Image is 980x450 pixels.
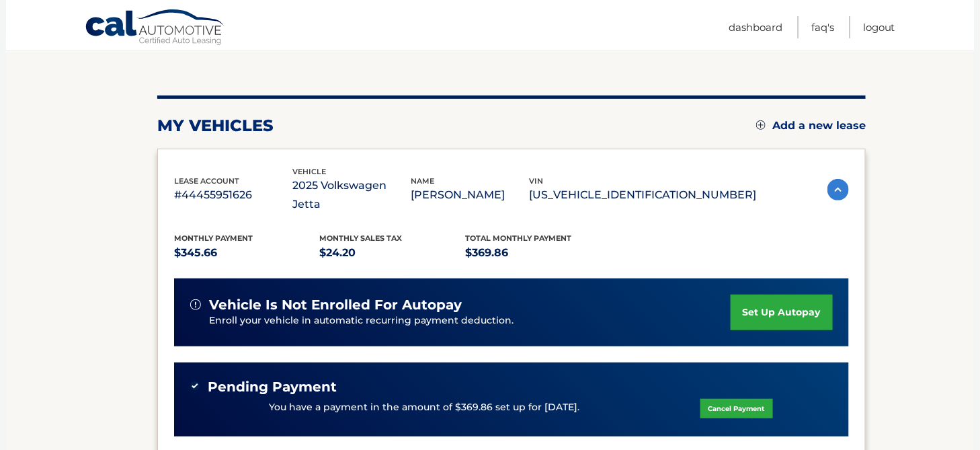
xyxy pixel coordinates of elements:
[465,243,611,262] p: $369.86
[292,167,326,176] span: vehicle
[270,400,580,415] p: You have a payment in the amount of $369.86 set up for [DATE].
[190,299,201,310] img: alert-white.svg
[756,120,766,130] img: add.svg
[729,16,782,38] a: Dashboard
[529,186,756,204] p: [US_VEHICLE_IDENTIFICATION_NUMBER]
[811,16,834,38] a: FAQ's
[320,243,466,262] p: $24.20
[174,186,292,204] p: #44455951626
[529,176,543,186] span: vin
[700,399,773,418] a: Cancel Payment
[174,233,253,243] span: Monthly Payment
[731,295,833,330] a: set up autopay
[174,176,239,186] span: lease account
[157,116,274,136] h2: my vehicles
[85,9,226,48] a: Cal Automotive
[411,186,529,204] p: [PERSON_NAME]
[208,379,337,396] span: Pending Payment
[190,381,200,391] img: check-green.svg
[827,179,849,200] img: accordion-active.svg
[863,16,895,38] a: Logout
[411,176,434,186] span: name
[465,233,571,243] span: Total Monthly Payment
[209,313,731,328] p: Enroll your vehicle in automatic recurring payment deduction.
[209,297,462,313] span: vehicle is not enrolled for autopay
[756,119,866,133] a: Add a new lease
[292,176,411,214] p: 2025 Volkswagen Jetta
[174,243,320,262] p: $345.66
[320,233,403,243] span: Monthly sales Tax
